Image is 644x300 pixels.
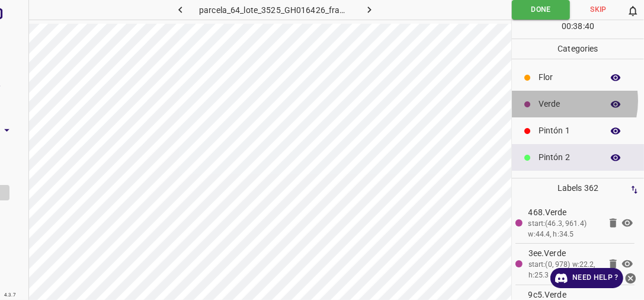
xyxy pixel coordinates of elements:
[512,117,644,144] div: Pintón 1
[528,219,600,240] div: start:(46.3, 961.4) w:44.4, h:34.5
[539,71,597,84] p: Flor
[539,125,597,137] p: Pintón 1
[528,247,600,260] p: 3ee.Verde
[623,268,638,288] button: close-help
[528,206,600,219] p: 468.Verde
[562,20,571,33] p: 00
[528,260,600,280] div: start:(0, 978) w:22.2, h:25.3
[512,171,644,197] div: Pintón 3
[512,39,644,59] p: Categories
[550,268,623,288] a: Need Help ?
[539,98,597,110] p: Verde
[199,3,350,20] h6: parcela_64_lote_3525_GH016426_frame_00227_219619.jpg
[1,291,19,300] div: 4.3.7
[512,144,644,171] div: Pintón 2
[515,178,640,198] p: Labels 362
[562,20,594,39] div: : :
[585,20,594,33] p: 40
[512,91,644,117] div: Verde
[512,64,644,91] div: Flor
[539,151,597,164] p: Pintón 2
[573,20,582,33] p: 38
